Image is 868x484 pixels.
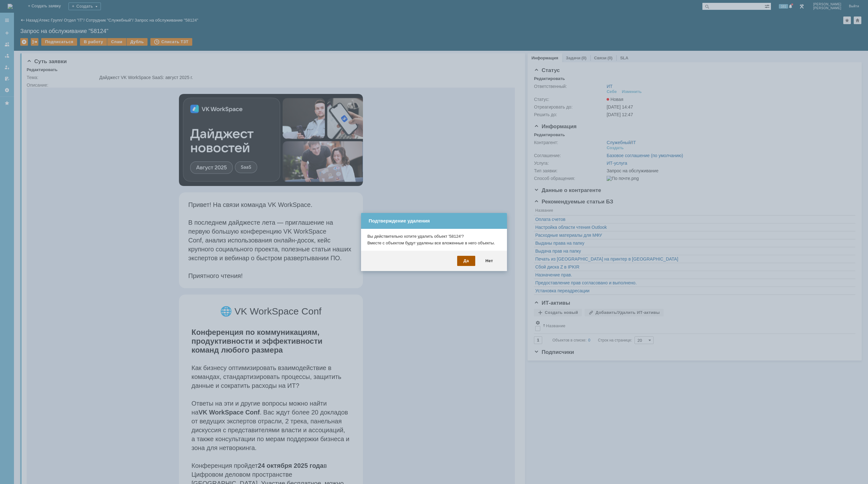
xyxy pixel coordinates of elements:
div: Вы действительно хотите удалить объект '58124'? [367,234,501,239]
p: Обязательно зарегистрируйтесь, чтобы мы внесли вас в список гостей. [165,418,324,436]
strong: 24 октября 2025 года [231,375,297,381]
p: Конференция пройдет в Цифровом деловом пространстве [GEOGRAPHIC_DATA]. Участие бесплатное, можно ... [165,374,324,409]
p: Как бизнесу оптимизировать взаимодействие в командах, стандартизировать процессы, защитить данные... [165,276,324,302]
p: В последнем дайджесте лета — приглашение на первую большую конференцию VK WorkSpace Conf, анализ ... [162,130,327,175]
p: на . Вас ждут более 20 докладов от ведущих экспертов отрасли, 2 трека, панельная дискуссия с пред... [165,320,324,365]
p: Приятного чтения! [162,184,327,193]
p: Ответы на эти и другие вопросы можно найти [165,311,324,320]
div: Подтверждение удаления [361,213,507,229]
p: Привет! На связи команда VK WorkSpace. [162,113,327,122]
p: 🌐 VK WorkSpace Conf [165,216,324,231]
strong: Конференция по коммуникациям, продуктивности и эффективности команд любого размера [165,240,296,267]
strong: VK WorkSpace Conf [172,321,233,328]
a: Участвовать [165,441,323,459]
div: Вместе с объектом будут удалены все вложенные в него объекты. [367,241,501,246]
